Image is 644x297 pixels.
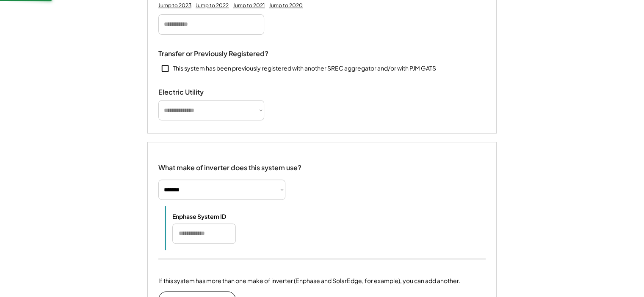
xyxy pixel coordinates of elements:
[172,213,257,220] div: Enphase System ID
[196,2,229,9] div: Jump to 2022
[158,2,191,9] div: Jump to 2023
[158,155,301,174] div: What make of inverter does this system use?
[158,49,268,58] div: Transfer or Previously Registered?
[158,276,460,285] div: If this system has more than one make of inverter (Enphase and SolarEdge, for example), you can a...
[173,64,436,73] div: This system has been previously registered with another SREC aggregator and/or with PJM GATS
[269,2,303,9] div: Jump to 2020
[158,88,243,97] div: Electric Utility
[233,2,265,9] div: Jump to 2021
